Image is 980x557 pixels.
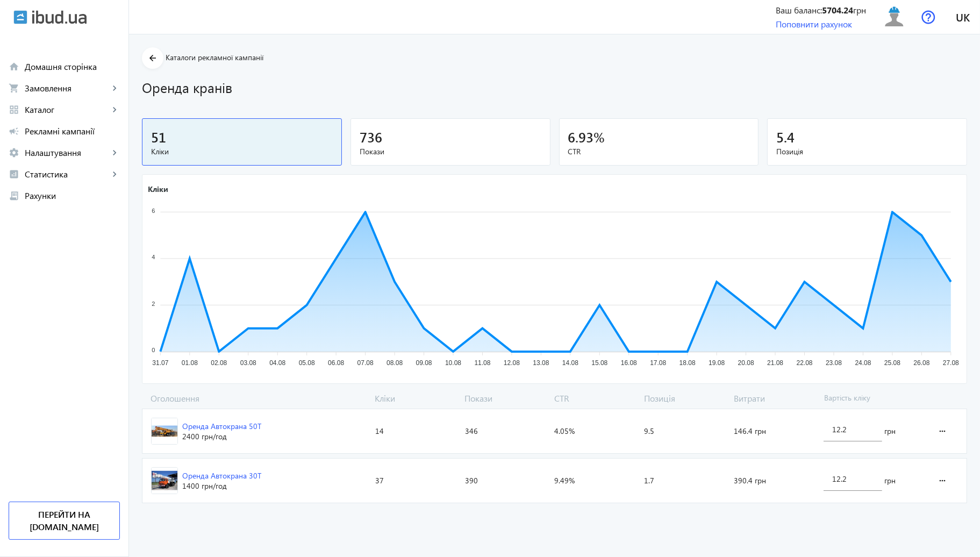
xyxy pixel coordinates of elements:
tspan: 14.08 [562,359,578,367]
a: Перейти на [DOMAIN_NAME] [9,502,120,540]
span: 4.05% [554,426,575,437]
mat-icon: settings [9,147,19,158]
mat-icon: keyboard_arrow_right [109,169,120,180]
span: CTR [568,146,750,157]
tspan: 24.08 [855,359,871,367]
span: Оголошення [142,392,370,404]
tspan: 05.08 [299,359,315,367]
tspan: 0 [152,347,155,354]
tspan: 12.08 [504,359,520,367]
tspan: 4 [152,254,155,261]
mat-icon: arrow_back [146,52,160,65]
span: 736 [360,128,382,146]
tspan: 2 [152,301,155,307]
tspan: 23.08 [826,359,842,367]
tspan: 11.08 [475,359,491,367]
tspan: 06.08 [328,359,344,367]
span: Витрати [730,392,820,404]
span: Вартість кліку [820,392,926,404]
span: Налаштування [25,147,109,158]
span: uk [956,10,970,24]
tspan: 01.08 [182,359,198,367]
tspan: 31.07 [152,359,168,367]
mat-icon: keyboard_arrow_right [109,104,120,115]
span: 6.93 [568,128,594,146]
img: ibud.svg [13,10,27,24]
img: ibud_text.svg [32,10,87,24]
span: 390 [465,475,478,486]
mat-icon: campaign [9,126,19,137]
span: Домашня сторінка [25,61,120,72]
tspan: 16.08 [621,359,637,367]
div: 2400 грн /год [182,431,261,442]
span: 9.5 [644,426,654,437]
text: Кліки [148,184,168,195]
tspan: 09.08 [416,359,432,367]
tspan: 07.08 [357,359,374,367]
span: грн [884,426,896,437]
span: Покази [360,146,541,157]
span: 37 [375,475,384,486]
mat-icon: keyboard_arrow_right [109,83,120,94]
tspan: 02.08 [211,359,227,367]
mat-icon: home [9,61,19,72]
h1: Оренда кранів [142,78,967,97]
img: 2292067c067a5a93109904022036030-0f6eb16f1e.jpg [152,468,177,494]
mat-icon: grid_view [9,104,19,115]
span: 1.7 [644,475,654,486]
tspan: 15.08 [591,359,607,367]
span: 390.4 грн [734,475,766,486]
tspan: 18.08 [679,359,696,367]
div: 1400 грн /год [182,481,261,491]
tspan: 08.08 [387,359,403,367]
tspan: 6 [152,208,155,214]
tspan: 25.08 [884,359,900,367]
span: % [594,128,605,146]
div: Оренда Автокрана 50Т [182,421,261,432]
mat-icon: analytics [9,169,19,180]
tspan: 13.08 [533,359,549,367]
mat-icon: receipt_long [9,190,19,201]
a: Поповнити рахунок [776,18,852,30]
tspan: 27.08 [943,359,959,367]
img: help.svg [921,10,935,24]
span: Рекламні кампанії [25,126,120,137]
tspan: 03.08 [240,359,256,367]
span: Кліки [151,146,333,157]
span: Каталог [25,104,109,115]
tspan: 22.08 [797,359,813,367]
span: Рахунки [25,190,120,201]
span: 14 [375,426,384,437]
span: Позиція [640,392,730,404]
span: Статистика [25,169,109,180]
tspan: 10.08 [445,359,461,367]
span: 51 [151,128,166,146]
mat-icon: shopping_cart [9,83,19,94]
b: 5704.24 [822,4,853,16]
tspan: 20.08 [738,359,754,367]
tspan: 21.08 [767,359,783,367]
span: 346 [465,426,478,437]
span: Кліки [370,392,460,404]
mat-icon: keyboard_arrow_right [109,147,120,158]
div: Ваш баланс: грн [776,4,866,16]
mat-icon: more_horiz [936,468,949,494]
span: Замовлення [25,83,109,94]
span: Покази [460,392,550,404]
img: 219506784ce38eda276326679879052-66f39251f5.jpg [152,418,177,444]
span: 5.4 [776,128,795,146]
tspan: 19.08 [709,359,725,367]
span: грн [884,475,896,486]
tspan: 26.08 [913,359,929,367]
img: user.svg [882,5,906,29]
span: Каталоги рекламної кампанії [166,52,263,62]
span: Позиція [776,146,958,157]
div: Оренда Автокрана 30Т [182,470,261,481]
mat-icon: more_horiz [936,418,949,444]
span: CTR [550,392,640,404]
tspan: 04.08 [269,359,285,367]
span: 146.4 грн [734,426,766,437]
span: 9.49% [554,475,575,486]
tspan: 17.08 [650,359,666,367]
